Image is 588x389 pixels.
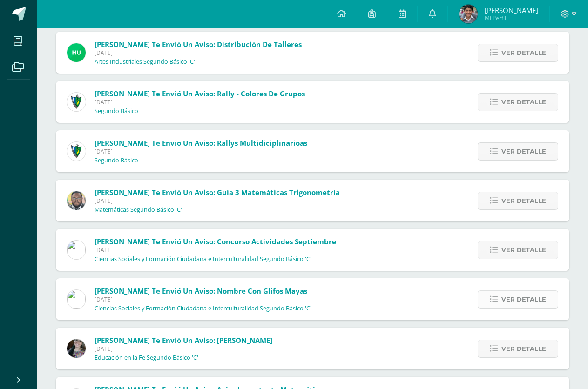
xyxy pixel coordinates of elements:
[67,93,86,111] img: 9f174a157161b4ddbe12118a61fed988.png
[95,237,336,246] span: [PERSON_NAME] te envió un aviso: Concurso actividades septiembre
[95,40,302,49] span: [PERSON_NAME] te envió un aviso: Distribución de talleres
[501,143,546,160] span: Ver detalle
[95,148,307,155] span: [DATE]
[501,44,546,61] span: Ver detalle
[501,94,546,111] span: Ver detalle
[95,138,307,148] span: [PERSON_NAME] te envió un aviso: Rallys multidiciplinarioas
[501,241,546,259] span: Ver detalle
[67,43,86,62] img: fd23069c3bd5c8dde97a66a86ce78287.png
[67,142,86,161] img: 9f174a157161b4ddbe12118a61fed988.png
[95,246,336,254] span: [DATE]
[485,6,538,15] span: [PERSON_NAME]
[95,345,272,353] span: [DATE]
[95,157,138,164] p: Segundo Básico
[95,206,182,214] p: Matemáticas Segundo Básico 'C'
[95,354,198,362] p: Educación en la Fe Segundo Básico 'C'
[95,49,302,57] span: [DATE]
[95,58,195,66] p: Artes Industriales Segundo Básico 'C'
[459,5,478,23] img: 075004430ff1730f8c721ae5668d284c.png
[95,188,340,197] span: [PERSON_NAME] te envió un aviso: Guía 3 matemáticas Trigonometría
[501,340,546,357] span: Ver detalle
[95,305,311,312] p: Ciencias Sociales y Formación Ciudadana e Interculturalidad Segundo Básico 'C'
[95,107,138,115] p: Segundo Básico
[67,191,86,210] img: 712781701cd376c1a616437b5c60ae46.png
[67,241,86,259] img: 6dfd641176813817be49ede9ad67d1c4.png
[95,89,305,98] span: [PERSON_NAME] te envió un aviso: Rally - Colores de grupos
[95,295,311,303] span: [DATE]
[485,14,538,22] span: Mi Perfil
[501,291,546,308] span: Ver detalle
[95,286,307,295] span: [PERSON_NAME] te envió un aviso: Nombre con glifos mayas
[67,290,86,309] img: 6dfd641176813817be49ede9ad67d1c4.png
[67,339,86,358] img: 8322e32a4062cfa8b237c59eedf4f548.png
[501,192,546,209] span: Ver detalle
[95,335,272,345] span: [PERSON_NAME] te envió un aviso: [PERSON_NAME]
[95,255,311,263] p: Ciencias Sociales y Formación Ciudadana e Interculturalidad Segundo Básico 'C'
[95,197,340,205] span: [DATE]
[95,98,305,106] span: [DATE]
